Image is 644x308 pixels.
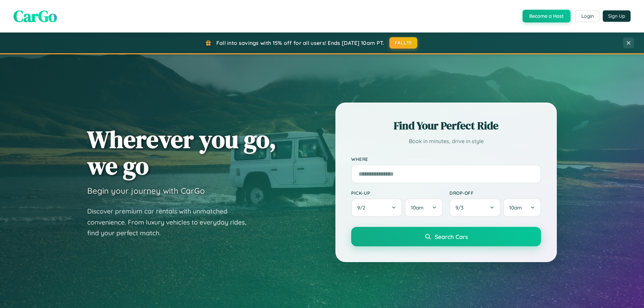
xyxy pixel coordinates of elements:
[509,204,522,211] span: 10am
[449,198,500,217] button: 9/3
[435,233,468,240] span: Search Cars
[603,10,631,22] button: Sign Up
[503,198,541,217] button: 10am
[405,198,443,217] button: 10am
[389,37,418,49] button: FALL15
[351,118,541,133] h2: Find Your Perfect Ride
[351,136,541,146] p: Book in minutes, drive in style
[87,126,276,179] h1: Wherever you go, we go
[449,190,541,196] label: Drop-off
[357,204,369,211] span: 9 / 2
[576,10,599,22] button: Login
[216,40,384,46] span: Fall into savings with 15% off for all users! Ends [DATE] 10am PT.
[351,198,402,217] button: 9/2
[351,227,541,246] button: Search Cars
[351,156,541,162] label: Where
[87,206,255,239] p: Discover premium car rentals with unmatched convenience. From luxury vehicles to everyday rides, ...
[411,204,424,211] span: 10am
[351,190,443,196] label: Pick-up
[523,10,571,22] button: Become a Host
[13,5,57,27] span: CarGo
[87,186,205,196] h3: Begin your journey with CarGo
[455,204,467,211] span: 9 / 3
